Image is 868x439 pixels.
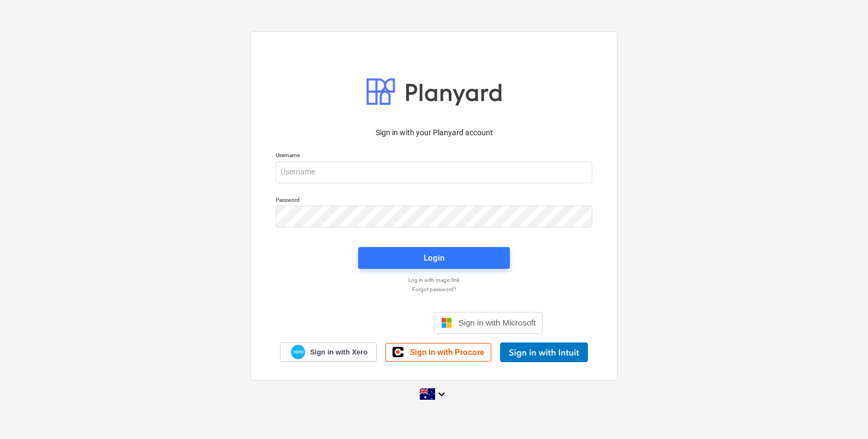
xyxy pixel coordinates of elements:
p: Password [276,196,592,206]
span: Sign in with Xero [310,347,367,357]
span: Sign in with Microsoft [459,318,536,327]
div: Login [424,251,444,265]
iframe: Sign in with Google Button [320,311,431,335]
a: Forgot password? [270,286,598,293]
p: Username [276,152,592,161]
img: Xero logo [291,345,305,359]
p: Sign in with your Planyard account [276,127,592,139]
i: keyboard_arrow_down [435,388,448,401]
a: Sign in with Xero [280,342,377,362]
img: Microsoft logo [441,317,452,328]
a: Log in with magic link [270,276,598,284]
span: Sign in with Procore [410,347,484,357]
a: Sign in with Procore [385,343,491,362]
button: Login [358,247,510,269]
input: Username [276,161,592,183]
